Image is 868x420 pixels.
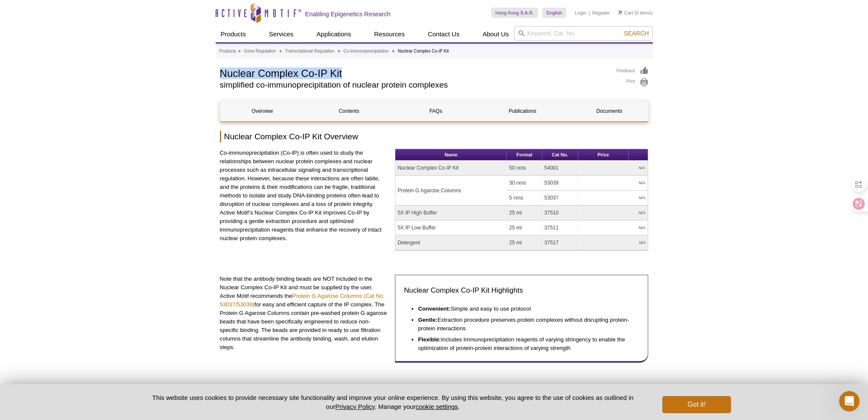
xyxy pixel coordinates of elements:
a: Transcriptional Regulation [285,47,335,55]
a: Cart [618,10,633,16]
a: Services [264,26,299,42]
img: Your Cart [618,10,622,15]
a: Hong Kong S.A.R. [491,8,538,18]
button: Search [621,29,651,37]
strong: Flexible: [418,336,441,343]
td: 5X IP Low Buffer [395,220,507,235]
td: 37511 [542,220,578,235]
a: FAQs [394,101,478,121]
td: 37517 [542,235,578,250]
h1: Nuclear Complex Co-IP Kit [220,66,608,79]
td: 5 rxns [507,191,542,206]
p: Note that the antibody binding beads are NOT included in the Nuclear Complex Co-IP Kit and must b... [220,275,389,352]
a: Login [575,10,586,16]
button: cookie settings [415,403,458,410]
li: » [338,49,340,53]
td: 25 ml [507,235,542,250]
li: Includes Immunoprecipitation reagents of varying stringency to enable the optimization of protein... [418,333,631,352]
td: 54001 [542,161,578,176]
li: » [238,49,241,53]
a: Products [219,47,236,55]
h2: Enabling Epigenetics Research [305,10,391,18]
th: Price [578,149,629,161]
th: Cat No. [542,149,578,161]
a: Feedback [617,66,649,76]
a: Contact Us [423,26,465,42]
td: 25 ml [507,220,542,235]
td: 50 rxns [507,161,542,176]
td: N/A [578,220,648,235]
span: Search [624,30,649,37]
a: About Us [477,26,514,42]
td: Detergent [395,235,507,250]
a: Protein G Agarose Columns (Cat No. 53037/53039) [220,293,385,308]
a: Documents [567,101,651,121]
h3: Nuclear Complex Co-IP Kit Highlights [404,285,639,296]
h2: simplified co-immunoprecipitation of nuclear protein complexes [220,81,608,89]
a: Co-Immunoprecipitation [343,47,389,55]
li: Simple and easy to use protocol [418,302,631,313]
strong: Convenient: [418,305,450,312]
li: Nuclear Complex Co-IP Kit [398,49,449,53]
td: 53037 [542,191,578,206]
td: N/A [578,191,648,206]
td: 25 ml [507,206,542,220]
th: Format [507,149,542,161]
strong: Gentle: [418,317,437,323]
li: » [279,49,282,53]
td: 30 rxns [507,176,542,191]
a: Publications [480,101,564,121]
a: Register [592,10,610,16]
li: (0 items) [618,8,653,18]
a: Print [617,78,649,87]
p: This website uses cookies to provide necessary site functionality and improve your online experie... [137,393,649,411]
a: Privacy Policy [335,403,374,410]
td: 37510 [542,206,578,220]
li: » [392,49,395,53]
th: Name [395,149,507,161]
a: Resources [369,26,410,42]
input: Keyword, Cat. No. [514,26,653,41]
td: N/A [578,235,648,250]
iframe: Intercom live chat [839,391,859,411]
li: | [589,8,590,18]
a: Overview [220,101,304,121]
a: Applications [311,26,356,42]
a: Products [216,26,251,42]
h2: Nuclear Complex Co-IP Kit Overview [220,131,649,142]
td: N/A [578,206,648,220]
td: Nuclear Complex Co-IP Kit [395,161,507,176]
td: Protein G Agarose Columns [395,176,507,206]
p: Co-immunoprecipitation (Co-IP) is often used to study the relationships between nuclear protein c... [220,149,389,243]
a: Contents [307,101,391,121]
td: 5X IP High Buffer [395,206,507,220]
td: N/A [578,161,648,176]
li: Extraction procedure preserves protein complexes without disrupting protein-protein interactions [418,313,631,333]
td: 53039 [542,176,578,191]
td: N/A [578,176,648,191]
a: Gene Regulation [244,47,276,55]
button: Got it! [662,396,731,413]
a: English [542,8,566,18]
